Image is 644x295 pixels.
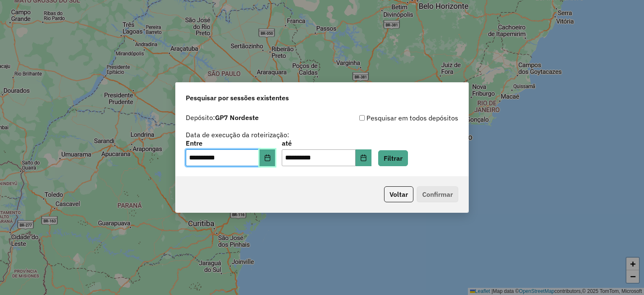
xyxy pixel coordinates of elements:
[186,138,275,148] label: Entre
[322,113,458,123] div: Pesquisar em todos depósitos
[215,113,259,122] strong: GP7 Nordeste
[260,149,275,166] button: Choose Date
[356,149,371,166] button: Choose Date
[186,93,289,103] span: Pesquisar por sessões existentes
[186,130,289,140] label: Data de execução da roteirização:
[378,150,408,166] button: Filtrar
[384,186,413,202] button: Voltar
[282,138,371,148] label: até
[186,112,259,123] label: Depósito:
